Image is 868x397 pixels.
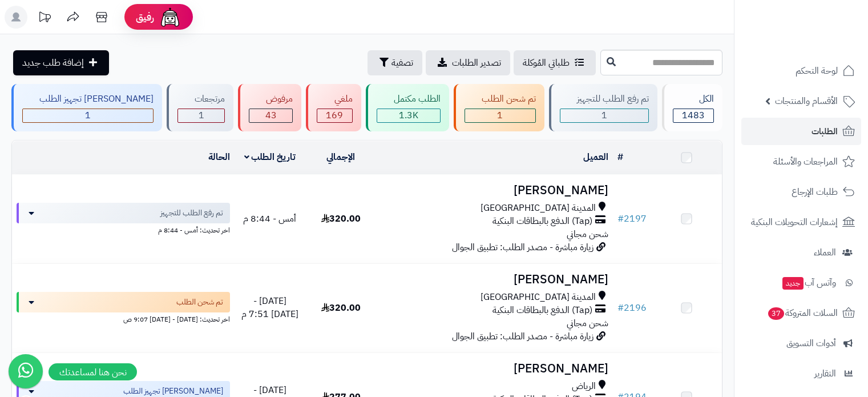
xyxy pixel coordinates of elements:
div: اخر تحديث: أمس - 8:44 م [17,223,230,235]
a: مرفوض 43 [236,84,304,131]
a: تاريخ الطلب [244,150,296,164]
h3: [PERSON_NAME] [381,273,608,286]
span: 37 [768,307,785,320]
div: الكل [673,93,714,106]
span: جديد [782,277,804,290]
span: 320.00 [321,212,361,226]
a: العميل [583,150,608,164]
button: تصفية [368,50,422,75]
a: الكل1483 [660,84,725,131]
span: زيارة مباشرة - مصدر الطلب: تطبيق الجوال [452,240,594,254]
span: المدينة [GEOGRAPHIC_DATA] [481,291,596,304]
a: إشعارات التحويلات البنكية [741,208,861,236]
span: إضافة طلب جديد [22,56,84,70]
span: رفيق [136,10,154,24]
a: [PERSON_NAME] تجهيز الطلب 1 [9,84,164,131]
div: تم رفع الطلب للتجهيز [560,93,649,106]
span: تصفية [391,56,413,70]
a: الإجمالي [326,150,355,164]
span: التقارير [814,366,836,382]
div: اخر تحديث: [DATE] - [DATE] 9:07 ص [17,312,230,324]
img: logo-2.png [790,16,857,40]
span: 1 [497,109,503,122]
span: وآتس آب [781,275,836,291]
span: لوحة التحكم [796,63,838,79]
span: تم رفع الطلب للتجهيز [160,207,223,219]
a: طلبات الإرجاع [741,178,861,206]
span: 1.3K [399,109,418,122]
span: [PERSON_NAME] تجهيز الطلب [123,386,223,397]
div: 1 [560,109,648,122]
div: 1267 [377,109,440,122]
h3: [PERSON_NAME] [381,362,608,375]
span: 43 [265,109,277,122]
span: أمس - 8:44 م [243,212,296,226]
a: التقارير [741,360,861,387]
span: تصدير الطلبات [452,56,501,70]
span: الرياض [572,380,596,393]
h3: [PERSON_NAME] [381,184,608,197]
span: السلات المتروكة [767,305,838,321]
div: تم شحن الطلب [465,93,536,106]
span: # [617,301,624,315]
a: #2196 [617,301,647,315]
span: شحن مجاني [567,316,608,330]
span: زيارة مباشرة - مصدر الطلب: تطبيق الجوال [452,330,594,343]
span: 1 [601,109,607,122]
div: الطلب مكتمل [377,93,441,106]
span: 1483 [682,109,705,122]
a: وآتس آبجديد [741,269,861,296]
a: المراجعات والأسئلة [741,148,861,175]
a: أدوات التسويق [741,330,861,357]
a: العملاء [741,239,861,266]
a: تصدير الطلبات [426,50,510,75]
div: مرتجعات [177,93,225,106]
div: مرفوض [249,93,293,106]
span: شحن مجاني [567,227,608,241]
span: طلبات الإرجاع [792,184,838,200]
span: طلباتي المُوكلة [523,56,570,70]
a: مرتجعات 1 [164,84,236,131]
span: العملاء [814,244,836,260]
span: [DATE] - [DATE] 7:51 م [241,294,298,321]
span: المراجعات والأسئلة [773,154,838,170]
span: 1 [199,109,204,122]
span: إشعارات التحويلات البنكية [751,214,838,230]
div: 1 [178,109,224,122]
div: 43 [249,109,292,122]
div: ملغي [317,93,352,106]
div: 169 [317,109,352,122]
div: [PERSON_NAME] تجهيز الطلب [22,93,154,106]
img: ai-face.png [159,6,181,29]
span: تم شحن الطلب [176,296,223,308]
a: # [617,150,623,164]
a: إضافة طلب جديد [13,50,109,75]
a: ملغي 169 [304,84,363,131]
a: تم رفع الطلب للتجهيز 1 [547,84,660,131]
a: الحالة [208,150,230,164]
span: 320.00 [321,301,361,315]
a: لوحة التحكم [741,57,861,85]
span: أدوات التسويق [786,335,836,351]
span: # [617,212,624,226]
a: تم شحن الطلب 1 [451,84,547,131]
span: (Tap) الدفع بالبطاقات البنكية [492,215,592,228]
a: تحديثات المنصة [30,6,59,31]
a: السلات المتروكة37 [741,299,861,327]
span: الأقسام والمنتجات [775,93,838,109]
a: الطلب مكتمل 1.3K [364,84,451,131]
span: (Tap) الدفع بالبطاقات البنكية [492,304,592,317]
span: 169 [326,109,343,122]
div: 1 [465,109,535,122]
a: طلباتي المُوكلة [514,50,596,75]
div: 1 [23,109,153,122]
span: الطلبات [812,123,838,139]
a: #2197 [617,212,647,226]
a: الطلبات [741,118,861,145]
span: 1 [85,109,91,122]
span: المدينة [GEOGRAPHIC_DATA] [481,202,596,215]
